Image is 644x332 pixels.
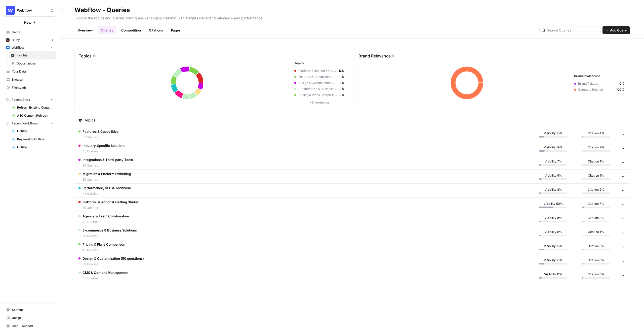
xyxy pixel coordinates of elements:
input: Search Queries [547,28,598,33]
a: Browse [4,76,56,84]
span: Help + Support [12,324,54,328]
span: Visibility 9% [545,173,562,178]
span: E-commerce & Business Solutions [83,228,137,233]
span: 0% [619,81,624,86]
a: Untitled [9,143,56,151]
span: Your Data [12,69,54,74]
img: a1pu3e9a4sjoov2n4mw66knzy8l8 [6,46,10,49]
span: Webflow [12,45,24,50]
span: Citation 1% [588,230,604,234]
span: Platform Selection & Getting Started [83,200,139,205]
button: New [4,19,56,26]
span: Citation 3% [588,244,604,248]
span: Citation 2% [588,145,604,150]
a: Settings [4,306,56,314]
span: Integrations & Third-party Tools [83,157,133,162]
span: Refresh Existing Content (5) [17,105,54,110]
span: Brand Related [578,81,617,86]
a: Usage [4,314,56,322]
span: Citation 3% [588,272,604,277]
img: x9pvq66k5d6af0jwfjov4in6h5zj [6,38,10,42]
span: Visibility 18% [544,131,562,136]
span: Agency & Team Collaboration [83,214,129,219]
span: 45 Queries [83,149,125,154]
h3: Brand relatedness [574,74,624,78]
span: 40 Queries [83,276,129,281]
span: New [24,20,31,25]
span: Visibility 50% [544,202,563,206]
button: Help + Support [4,322,56,330]
a: Home [4,28,56,36]
span: Webflow [17,8,47,13]
span: 10% [338,81,345,85]
span: Platform Selection & Getting Started [298,69,337,73]
span: Add Query [610,28,627,33]
span: Opportunities [17,61,54,66]
p: Topics [79,53,92,59]
span: 12% [339,69,345,73]
p: Explore the topics and queries driving answer engine visibility, with insights into brand relevan... [74,14,630,21]
span: 59 Queries [83,206,139,210]
span: Category Related [578,87,614,92]
button: Recent Grids [4,96,56,104]
span: Visibility 7% [545,159,562,164]
span: 35 Queries [83,177,131,182]
span: CMS & Content Management [83,270,129,275]
span: 50 Queries [83,262,144,267]
a: Your Data [4,68,56,76]
a: Competition [118,26,144,34]
p: Brand Relevance [358,53,391,59]
span: 10% [338,87,345,91]
a: Overview [74,26,96,34]
span: Flightpath [12,85,54,90]
a: AEO Content Refresh [9,112,56,120]
button: Add Query [602,26,630,34]
span: Visibility 19% [544,145,562,150]
span: Features & Capabilities [298,75,337,79]
span: Citation 4% [588,131,605,136]
span: Cluby [12,38,20,42]
span: Visibility 11% [544,272,562,277]
span: Usage [12,316,54,320]
a: Pages [168,26,184,34]
span: Untitled [17,129,54,134]
a: Flightpath [4,84,56,92]
span: Untitled [17,145,54,150]
span: Design & Customization (50 questions) [298,81,336,85]
span: 45 Queries [83,248,125,252]
span: Browse [12,77,54,82]
span: Citation 1% [588,173,604,178]
span: Pricing & Plans Comparison [298,93,338,97]
span: Insights [17,53,54,58]
span: 11% [339,75,345,79]
button: Recent Workflows [4,120,56,127]
span: Settings [12,308,54,312]
span: Topics [84,118,96,123]
span: Features & Capabilities [83,129,118,134]
button: Webflow [4,44,56,51]
a: Keyword to Outline [9,135,56,143]
span: Recent Workflows [12,121,38,126]
span: Visibility 8% [545,187,562,192]
a: Refresh Existing Content (5) [9,104,56,112]
button: Cluby [4,36,56,44]
span: 45 Queries [83,191,131,196]
span: Performance, SEO & Technical [83,185,131,190]
a: Insights [9,51,56,59]
span: Home [12,30,54,35]
span: Visibility 8% [545,216,562,220]
span: 100% [616,87,624,92]
h3: Topics [294,61,345,65]
a: Untitled [9,127,56,135]
span: AEO Content Refresh [17,113,54,118]
div: Webflow - Queries [74,6,130,14]
span: E-commerce & Business Solutions [298,87,336,91]
a: Citations [146,26,166,34]
span: Pricing & Plans Comparison [83,242,125,247]
span: Migration & Platform Switching [83,171,131,176]
span: Visibility 16% [544,244,562,248]
span: 50 Queries [83,234,137,238]
span: Citation 1% [588,159,604,164]
span: Keyword to Outline [17,137,54,142]
a: Opportunities [9,59,56,68]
